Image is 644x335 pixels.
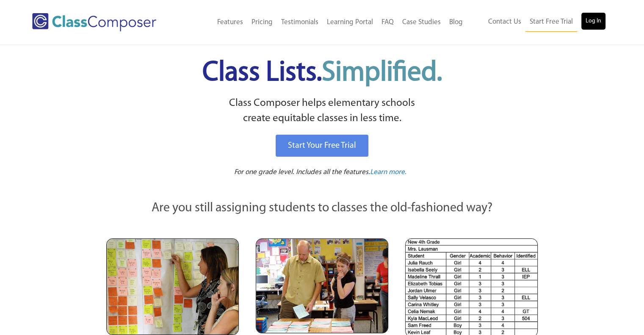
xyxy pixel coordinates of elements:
[377,13,398,32] a: FAQ
[370,169,406,176] span: Learn more.
[106,199,538,218] p: Are you still assigning students to classes the old-fashioned way?
[277,13,323,32] a: Testimonials
[288,141,356,150] span: Start Your Free Trial
[32,13,156,31] img: Class Composer
[581,13,605,30] a: Log In
[106,238,239,335] img: Teachers Looking at Sticky Notes
[525,13,577,32] a: Start Free Trial
[213,13,247,32] a: Features
[484,13,525,31] a: Contact Us
[105,96,539,127] p: Class Composer helps elementary schools create equitable classes in less time.
[445,13,467,32] a: Blog
[276,135,368,157] a: Start Your Free Trial
[256,238,388,333] img: Blue and Pink Paper Cards
[247,13,277,32] a: Pricing
[322,59,442,87] span: Simplified.
[370,167,406,178] a: Learn more.
[183,13,467,32] nav: Header Menu
[202,59,442,87] span: Class Lists.
[323,13,377,32] a: Learning Portal
[398,13,445,32] a: Case Studies
[467,13,605,32] nav: Header Menu
[234,169,370,176] span: For one grade level. Includes all the features.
